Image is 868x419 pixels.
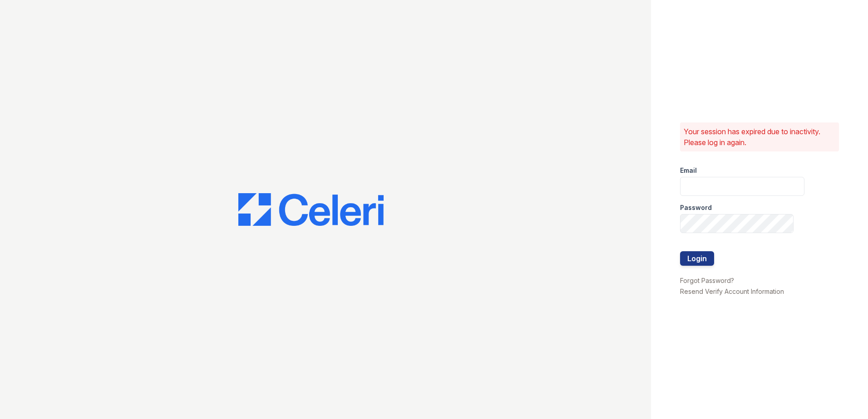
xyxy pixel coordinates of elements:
[680,166,697,175] label: Email
[680,277,734,284] a: Forgot Password?
[684,126,835,148] p: Your session has expired due to inactivity. Please log in again.
[680,251,714,266] button: Login
[238,193,384,226] img: CE_Logo_Blue-a8612792a0a2168367f1c8372b55b34899dd931a85d93a1a3d3e32e68fde9ad4.png
[680,203,712,212] label: Password
[680,287,784,295] a: Resend Verify Account Information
